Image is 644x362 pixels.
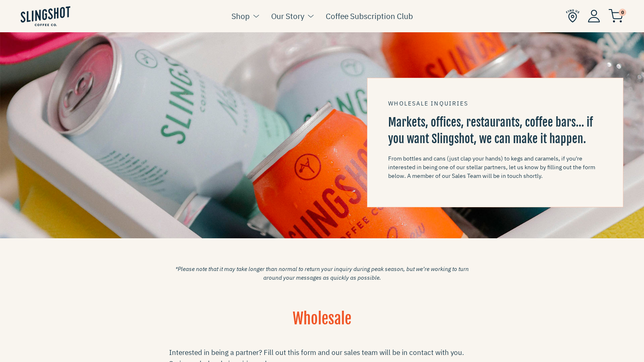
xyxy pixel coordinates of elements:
[588,10,600,22] img: Account
[388,114,602,146] h3: Markets, offices, restaurants, coffee bars… if you want Slingshot, we can make it happen.
[388,154,602,180] p: From bottles and cans (just clap your hands) to kegs and caramels, if you're interested in being ...
[169,309,475,340] h1: Wholesale
[566,9,580,23] img: Find Us
[608,11,623,21] a: 0
[608,9,623,23] img: cart
[231,10,250,22] a: Shop
[619,9,626,16] span: 0
[271,10,304,22] a: Our Story
[175,265,469,281] em: *Please note that it may take longer than normal to return your inquiry during peak season, but w...
[388,99,602,108] div: WHOLESALE INQUIRIES
[326,10,413,22] a: Coffee Subscription Club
